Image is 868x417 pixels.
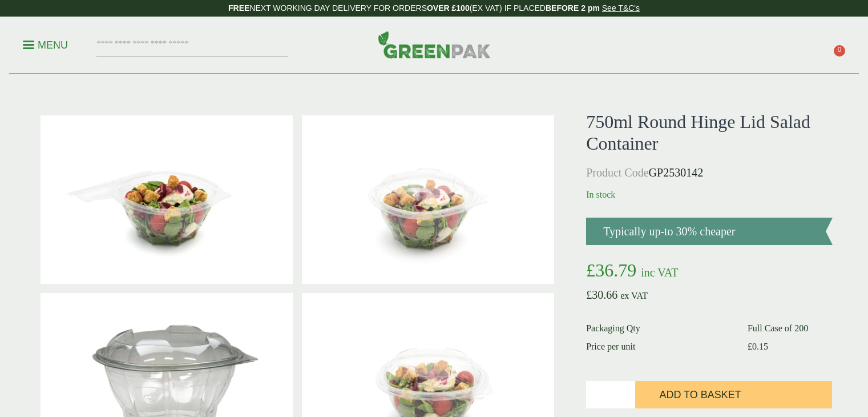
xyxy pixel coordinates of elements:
p: Menu [23,38,68,52]
span: Product Code [586,166,648,179]
dt: Price per unit [586,340,734,354]
bdi: 36.79 [586,260,636,280]
strong: FREE [228,3,249,13]
a: Menu [23,38,68,50]
bdi: 30.66 [586,288,617,301]
span: £ [748,342,752,351]
dd: Full Case of 200 [748,322,833,335]
img: 750ml Round Hinged Salad Container Open (Large) [41,115,293,284]
a: See T&C's [602,3,640,13]
h1: 750ml Round Hinge Lid Salad Container [586,111,832,155]
strong: OVER £100 [427,3,470,13]
span: inc VAT [641,266,678,279]
img: GreenPak Supplies [378,31,491,58]
dt: Packaging Qty [586,322,734,335]
bdi: 0.15 [748,342,768,351]
img: 750ml Round Hinged Salad Container Closed (1) (Large) [302,115,554,284]
p: In stock [586,188,832,202]
span: Add to Basket [659,389,741,402]
strong: BEFORE 2 pm [546,3,600,13]
span: £ [586,288,592,301]
span: ex VAT [620,291,648,300]
span: 0 [834,45,845,57]
button: Add to Basket [635,381,832,408]
p: GP2530142 [586,164,832,181]
span: £ [586,260,595,280]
